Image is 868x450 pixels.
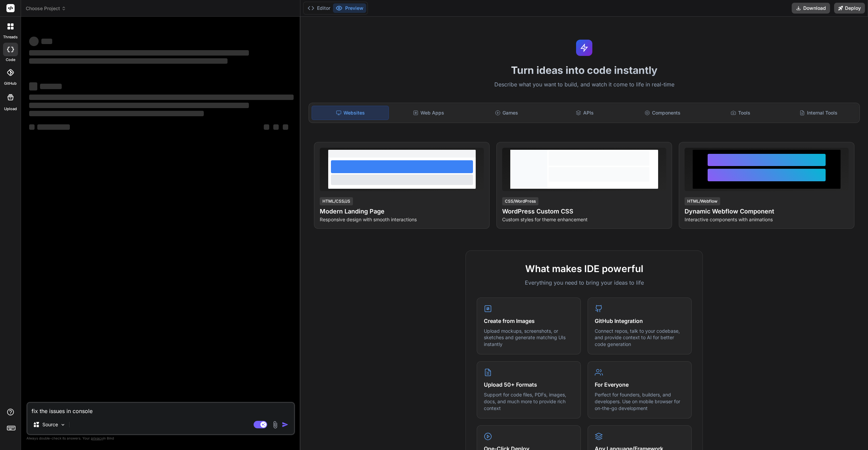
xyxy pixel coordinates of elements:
[624,106,701,120] div: Components
[502,197,538,205] div: CSS/WordPress
[702,106,779,120] div: Tools
[4,106,17,112] label: Upload
[834,3,865,14] button: Deploy
[37,124,70,130] span: ‌
[29,37,39,46] span: ‌
[29,111,204,116] span: ‌
[3,34,18,40] label: threads
[29,95,294,100] span: ‌
[320,197,353,205] div: HTML/CSS/JS
[685,197,720,205] div: HTML/Webflow
[304,80,864,89] p: Describe what you want to build, and watch it come to life in real-time
[60,422,66,428] img: Pick Models
[273,124,279,130] span: ‌
[595,328,685,348] p: Connect repos, talk to your codebase, and provide context to AI for better code generation
[320,216,484,223] p: Responsive design with smooth interactions
[312,106,389,120] div: Websites
[468,106,545,120] div: Games
[27,403,294,415] textarea: fix the issues in console
[502,207,666,216] h4: WordPress Custom CSS
[283,124,288,130] span: ‌
[333,3,366,13] button: Preview
[282,421,289,428] img: icon
[792,3,830,14] button: Download
[305,3,333,13] button: Editor
[26,435,295,442] p: Always double-check its answers. Your in Bind
[41,39,52,44] span: ‌
[29,82,37,90] span: ‌
[390,106,467,120] div: Web Apps
[271,421,279,429] img: attachment
[320,207,484,216] h4: Modern Landing Page
[29,103,249,108] span: ‌
[26,5,66,12] span: Choose Project
[40,84,62,89] span: ‌
[595,381,685,389] h4: For Everyone
[29,124,35,130] span: ‌
[477,279,692,287] p: Everything you need to bring your ideas to life
[484,317,574,325] h4: Create from Images
[42,421,58,428] p: Source
[502,216,666,223] p: Custom styles for theme enhancement
[264,124,269,130] span: ‌
[780,106,857,120] div: Internal Tools
[595,391,685,411] p: Perfect for founders, builders, and developers. Use on mobile browser for on-the-go development
[304,64,864,76] h1: Turn ideas into code instantly
[484,381,574,389] h4: Upload 50+ Formats
[546,106,623,120] div: APIs
[29,50,249,56] span: ‌
[595,317,685,325] h4: GitHub Integration
[6,57,15,63] label: code
[484,391,574,411] p: Support for code files, PDFs, images, docs, and much more to provide rich context
[91,436,103,440] span: privacy
[685,207,849,216] h4: Dynamic Webflow Component
[685,216,849,223] p: Interactive components with animations
[4,81,17,86] label: GitHub
[484,328,574,348] p: Upload mockups, screenshots, or sketches and generate matching UIs instantly
[477,262,692,276] h2: What makes IDE powerful
[29,58,228,64] span: ‌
